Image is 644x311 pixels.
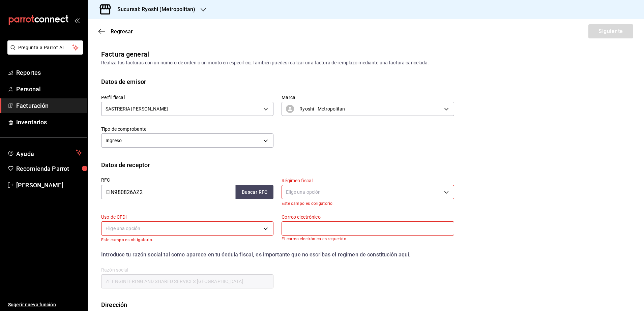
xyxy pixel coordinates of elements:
div: SASTRERIA [PERSON_NAME] [101,102,273,116]
span: Ryoshi - Metropolitan [299,105,345,112]
label: Correo electrónico [282,215,454,219]
span: Sugerir nueva función [8,301,82,308]
button: Regresar [98,28,133,35]
span: [PERSON_NAME] [16,181,82,190]
label: Marca [282,95,454,100]
span: Regresar [111,28,133,35]
label: Perfil fiscal [101,95,273,100]
label: Régimen fiscal [282,178,454,183]
label: Razón social [101,267,273,272]
h3: Sucursal: Ryoshi (Metropolitan) [112,5,195,13]
p: Este campo es obligatorio. [101,238,273,242]
div: Introduce tu razón social tal como aparece en tu ćedula fiscal, es importante que no escribas el ... [101,251,454,259]
span: Ayuda [16,149,73,157]
div: Datos de emisor [101,77,146,86]
div: Elige una opción [101,221,273,236]
span: Pregunta a Parrot AI [18,44,72,51]
button: open_drawer_menu [74,18,80,23]
span: Reportes [16,68,82,77]
span: Personal [16,85,82,94]
a: Pregunta a Parrot AI [5,49,83,56]
label: Tipo de comprobante [101,127,273,131]
span: Recomienda Parrot [16,164,82,173]
span: Ingreso [106,137,122,144]
div: Dirección [101,300,127,309]
span: Facturación [16,101,82,110]
button: Buscar RFC [236,185,273,199]
p: El correo electrónico es requerido. [282,237,454,241]
div: Realiza tus facturas con un numero de orden o un monto en especifico; También puedes realizar una... [101,59,631,66]
div: Factura general [101,49,149,59]
div: Elige una opción [282,185,454,199]
div: Datos de receptor [101,160,150,169]
button: Pregunta a Parrot AI [7,40,83,55]
label: Uso de CFDI [101,215,273,219]
span: Inventarios [16,118,82,127]
p: Este campo es obligatorio. [282,201,454,206]
label: RFC [101,178,273,182]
